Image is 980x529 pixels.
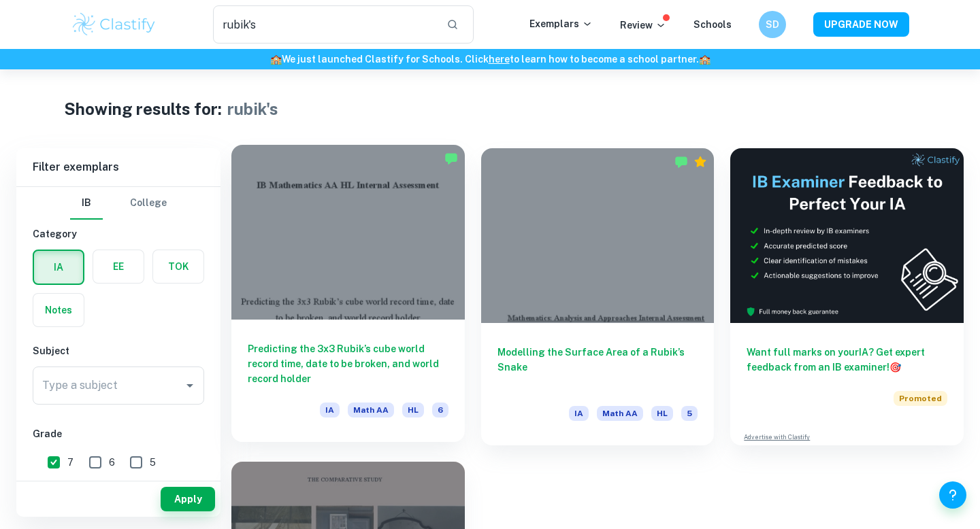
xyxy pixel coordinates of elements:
[3,52,977,67] h6: We just launched Clastify for Schools. Click to learn how to become a school partner.
[889,362,901,373] span: 🎯
[33,426,204,441] h6: Grade
[34,251,83,284] button: IA
[248,341,448,386] h6: Predicting the 3x3 Rubik’s cube world record time, date to be broken, and world record holder
[432,403,448,417] span: 6
[597,406,643,421] span: Math AA
[699,54,710,65] span: 🏫
[71,11,157,38] img: Clastify logo
[894,391,947,406] span: Promoted
[320,403,340,417] span: IA
[180,376,199,395] button: Open
[16,148,220,186] h6: Filter exemplars
[33,294,84,326] button: Notes
[489,54,510,65] a: here
[33,343,204,358] h6: Subject
[693,155,707,169] div: Premium
[497,345,698,390] h6: Modelling the Surface Area of a Rubik’s Snake
[730,148,964,445] a: Want full marks on yourIA? Get expert feedback from an IB examiner!PromotedAdvertise with Clastify
[693,19,732,30] a: Schools
[70,187,103,220] button: IB
[529,16,593,31] p: Exemplars
[744,432,810,442] a: Advertise with Clastify
[231,148,465,445] a: Predicting the 3x3 Rubik’s cube world record time, date to be broken, and world record holderIAMa...
[681,406,698,421] span: 5
[64,97,222,121] h1: Showing results for:
[109,455,115,470] span: 6
[153,250,203,283] button: TOK
[93,250,144,283] button: EE
[213,5,436,44] input: Search for any exemplars...
[939,481,966,509] button: Help and Feedback
[270,54,282,65] span: 🏫
[651,406,673,421] span: HL
[765,17,781,32] h6: SD
[620,18,666,33] p: Review
[674,155,688,169] img: Marked
[747,345,947,375] h6: Want full marks on your IA ? Get expert feedback from an IB examiner!
[70,187,167,220] div: Filter type choice
[33,226,204,241] h6: Category
[759,11,786,38] button: SD
[227,97,278,121] h1: rubik's
[348,403,394,417] span: Math AA
[481,148,715,445] a: Modelling the Surface Area of a Rubik’s SnakeIAMath AAHL5
[813,12,909,37] button: UPGRADE NOW
[730,148,964,323] img: Thumbnail
[569,406,589,421] span: IA
[444,152,458,165] img: Marked
[161,487,215,511] button: Apply
[130,187,167,220] button: College
[402,403,424,417] span: HL
[67,455,73,470] span: 7
[150,455,156,470] span: 5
